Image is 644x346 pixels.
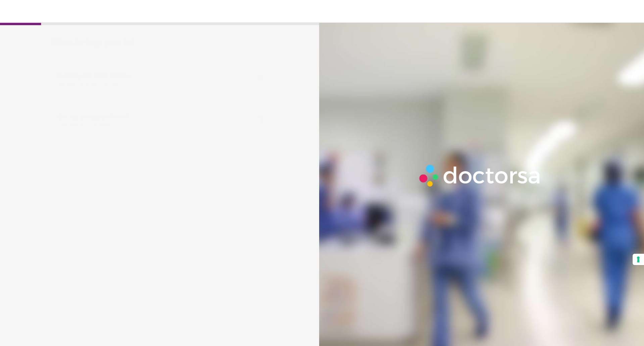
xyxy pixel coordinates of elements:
[256,115,264,123] span: help
[58,71,252,87] span: Get Urgent Care Online
[256,74,264,82] span: help
[58,81,252,87] span: Immediate primary care, 24/7
[51,38,271,48] div: What brings you in?
[416,161,545,190] img: Logo-Doctorsa-trans-White-partial-flat.png
[58,112,252,128] span: Set up an appointment
[633,254,644,265] button: Your consent preferences for tracking technologies
[58,122,252,128] span: Same day or later needs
